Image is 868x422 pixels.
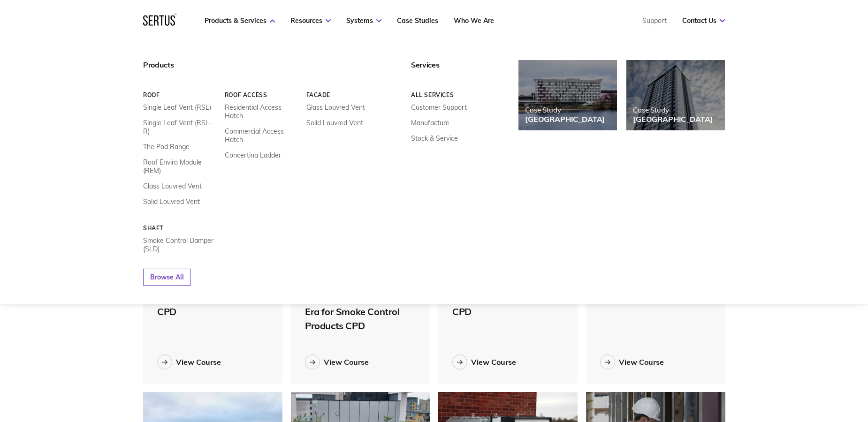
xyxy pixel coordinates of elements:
a: Glass Louvred Vent [143,182,202,190]
a: Solid Louvred Vent [143,197,200,206]
a: Single Leaf Vent (RSL) [143,103,211,112]
a: All services [411,91,490,98]
div: Case Study [525,105,605,114]
a: Smoke Control Damper (SLD) [143,236,218,253]
a: View Course [157,354,268,369]
div: Services [411,60,490,79]
div: Smoke Control Dampers CPD [452,291,563,319]
a: Roof Enviro Module (REM) [143,158,218,175]
a: Concertina Ladder [225,151,281,159]
div: [GEOGRAPHIC_DATA] [525,114,605,124]
a: Roof [143,91,218,98]
a: Solid Louvred Vent [306,119,363,127]
a: Stock & Service [411,134,458,143]
a: Customer Support [411,103,467,112]
a: View Course [305,354,416,369]
a: Resources [290,16,331,25]
a: Who We Are [454,16,494,25]
div: Case Study [633,105,713,114]
a: Glass Louvred Vent [306,103,365,112]
a: Case Study[GEOGRAPHIC_DATA] [626,60,725,130]
a: Single Leaf Vent (RSL-R) [143,119,218,136]
div: View Course [324,357,369,367]
iframe: Chat Widget [699,313,868,422]
a: Support [642,16,667,25]
div: View Course [619,357,664,367]
a: Contact Us [682,16,725,25]
div: No Fire Without Smoke CPD [157,291,268,319]
a: View Course [600,354,711,369]
a: Products & Services [205,16,275,25]
div: [GEOGRAPHIC_DATA] [633,114,713,124]
a: Facade [306,91,381,98]
div: BS 9991:2024 – A New Era for Smoke Control Products CPD [305,291,416,333]
a: Case Studies [397,16,438,25]
a: Commercial Access Hatch [225,127,299,144]
div: View Course [471,357,516,367]
a: Manufacture [411,119,449,127]
a: Shaft [143,225,218,232]
a: Residential Access Hatch [225,103,299,120]
a: The Pod Range [143,143,190,151]
a: Case Study[GEOGRAPHIC_DATA] [518,60,617,130]
a: Roof Access [225,91,299,98]
a: View Course [452,354,563,369]
a: Systems [346,16,381,25]
div: Products [143,60,381,79]
div: View Course [176,357,221,367]
a: Browse All [143,269,191,286]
